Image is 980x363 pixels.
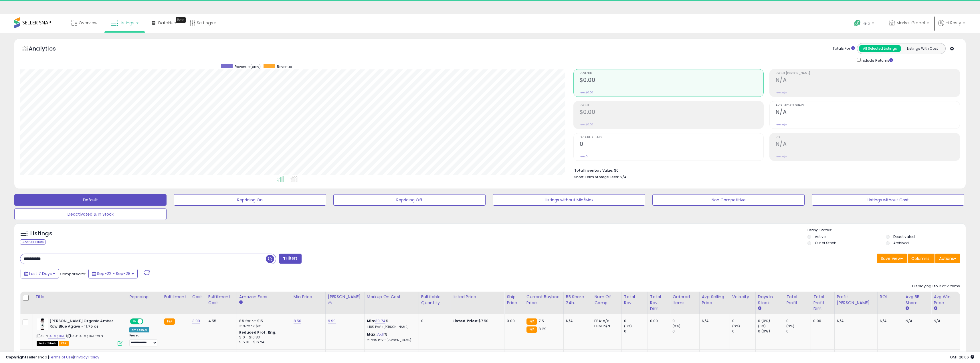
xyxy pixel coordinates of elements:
[367,318,414,329] div: %
[88,269,138,278] button: Sep-22 - Sep-28
[672,329,699,334] div: 0
[732,329,755,334] div: 0
[580,155,588,158] small: Prev: 0
[208,318,232,324] div: 4.55
[48,334,65,338] a: B01KQE1R3I
[624,318,648,324] div: 0
[574,168,613,173] b: Total Inventory Value:
[566,294,590,306] div: BB Share 24h.
[702,318,725,324] div: N/A
[580,136,764,139] span: Ordered Items
[624,324,632,328] small: (0%)
[853,57,900,63] div: Include Returns
[6,355,99,360] div: seller snap | |
[776,109,960,117] h2: N/A
[507,318,519,324] div: 0.00
[239,335,287,340] div: $10 - $10.83
[946,20,961,26] span: Hi Resty
[776,141,960,149] h2: N/A
[279,254,301,264] button: Filters
[862,21,870,26] span: Help
[594,294,619,306] div: Num of Comp.
[130,319,138,324] span: ON
[813,294,832,312] div: Total Profit Diff.
[367,332,377,337] b: Max:
[328,318,336,324] a: 9.99
[950,354,974,360] span: 2025-10-8 20:06 GMT
[880,318,899,324] div: N/A
[786,294,808,306] div: Total Profit
[239,330,277,335] b: Reduced Prof. Rng.
[574,175,619,179] b: Short Term Storage Fees:
[911,256,929,261] span: Columns
[239,300,243,305] small: Amazon Fees.
[14,208,167,220] button: Deactivated & In Stock
[239,318,287,324] div: 8% for <= $15
[20,239,45,245] div: Clear All Filters
[574,167,956,173] li: $0
[120,20,134,26] span: Listings
[74,354,99,360] a: Privacy Policy
[885,14,933,33] a: Market Global
[813,318,830,324] div: 0.00
[934,318,955,324] div: N/A
[235,64,261,69] span: Revenue (prev)
[815,240,836,245] label: Out of Stock
[129,327,149,332] div: Amazon AI
[526,326,537,333] small: FBA
[35,294,124,300] div: Title
[776,155,787,158] small: Prev: N/A
[208,294,234,306] div: Fulfillment Cost
[807,228,966,233] p: Listing States:
[21,269,59,278] button: Last 7 Days
[786,318,811,324] div: 0
[538,318,544,324] span: 7.5
[106,14,143,31] a: Listings
[672,324,680,328] small: (0%)
[50,318,119,330] b: [PERSON_NAME] Organic Amber Raw Blue Agave - 11.75 oz
[812,194,964,206] button: Listings without Cost
[59,341,69,346] span: FBA
[367,318,375,324] b: Min:
[364,292,419,314] th: The percentage added to the cost of goods (COGS) that forms the calculator for Min & Max prices.
[148,14,181,31] a: DataHub
[594,324,617,329] div: FBM: n/a
[776,104,960,107] span: Avg. Buybox Share
[580,141,764,149] h2: 0
[580,72,764,75] span: Revenue
[854,19,861,27] i: Get Help
[732,318,755,324] div: 0
[239,324,287,329] div: 15% for > $15
[164,294,187,300] div: Fulfillment
[624,294,645,306] div: Total Rev.
[66,334,103,338] span: | SKU: B01KQE1R3I-VEN
[29,45,67,54] h5: Analytics
[367,325,414,329] p: 11.18% Profit [PERSON_NAME]
[776,77,960,85] h2: N/A
[142,319,152,324] span: OFF
[732,324,740,328] small: (0%)
[786,324,794,328] small: (0%)
[893,234,915,239] label: Deactivated
[624,329,648,334] div: 0
[776,91,787,94] small: Prev: N/A
[935,254,960,263] button: Actions
[580,123,593,126] small: Prev: $0.00
[67,14,102,31] a: Overview
[758,324,766,328] small: (0%)
[37,318,122,345] div: ASIN:
[620,174,627,180] span: N/A
[239,294,289,300] div: Amazon Fees
[421,318,446,324] div: 0
[158,20,176,26] span: DataHub
[912,284,960,289] div: Displaying 1 to 2 of 2 items
[538,326,547,332] span: 8.29
[833,46,855,51] div: Totals For
[526,318,537,325] small: FBA
[906,306,909,311] small: Avg BB Share.
[49,354,73,360] a: Terms of Use
[776,123,787,126] small: Prev: N/A
[129,294,159,300] div: Repricing
[594,318,617,324] div: FBA: n/a
[934,306,937,311] small: Avg Win Price.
